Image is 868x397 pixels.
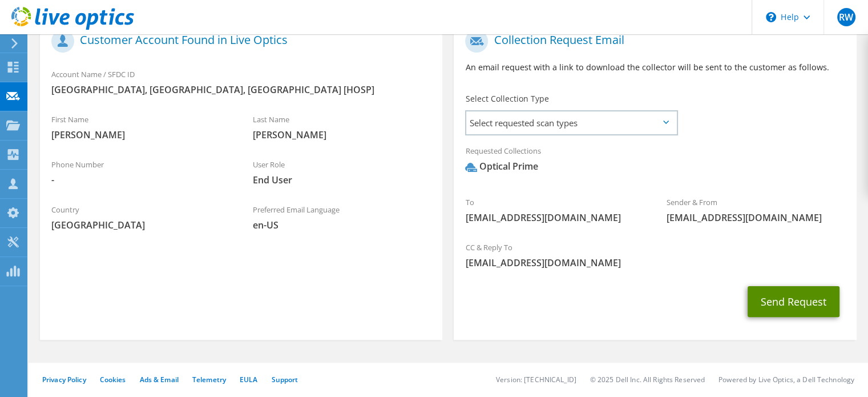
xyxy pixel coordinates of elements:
span: [GEOGRAPHIC_DATA] [51,219,230,231]
a: Support [271,375,298,384]
span: Select requested scan types [466,111,676,134]
h1: Customer Account Found in Live Optics [51,30,425,53]
svg: \n [766,12,776,22]
span: [EMAIL_ADDRESS][DOMAIN_NAME] [667,211,845,224]
span: RW [837,8,855,26]
a: EULA [240,375,257,384]
div: Last Name [241,107,443,147]
span: [EMAIL_ADDRESS][DOMAIN_NAME] [465,211,644,224]
li: Version: [TECHNICAL_ID] [496,375,576,384]
h1: Collection Request Email [465,30,839,53]
span: [EMAIL_ADDRESS][DOMAIN_NAME] [465,256,845,269]
div: Sender & From [655,190,857,230]
a: Ads & Email [140,375,179,384]
div: Country [40,198,241,237]
div: To [454,190,655,230]
a: Telemetry [192,375,226,384]
div: Phone Number [40,153,241,192]
div: Optical Prime [465,160,538,173]
span: en-US [253,219,431,231]
span: [GEOGRAPHIC_DATA], [GEOGRAPHIC_DATA], [GEOGRAPHIC_DATA] [HOSP] [51,83,431,96]
span: [PERSON_NAME] [253,129,431,141]
label: Select Collection Type [465,93,548,105]
span: [PERSON_NAME] [51,129,230,141]
a: Cookies [100,375,126,384]
button: Send Request [748,286,839,317]
p: An email request with a link to download the collector will be sent to the customer as follows. [465,61,845,74]
li: © 2025 Dell Inc. All Rights Reserved [590,375,705,384]
div: User Role [241,153,443,192]
div: Preferred Email Language [241,198,443,237]
span: - [51,174,230,186]
span: End User [253,174,431,186]
div: Account Name / SFDC ID [40,62,442,102]
div: Requested Collections [454,139,856,185]
div: CC & Reply To [454,235,856,275]
a: Privacy Policy [42,375,86,384]
li: Powered by Live Optics, a Dell Technology [718,375,854,384]
div: First Name [40,107,241,147]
